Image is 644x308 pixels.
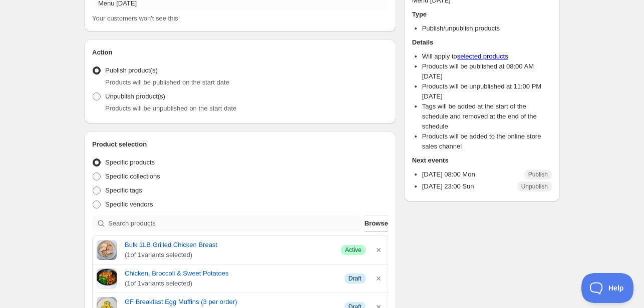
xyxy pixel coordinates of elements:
input: Search products [108,215,363,231]
span: Publish product(s) [105,66,158,74]
span: Active [345,246,362,254]
a: selected products [457,52,508,60]
li: Products will be added to the online store sales channel [422,131,552,151]
li: Products will be published at 08:00 AM [DATE] [422,61,552,81]
button: Browse [365,215,388,231]
span: Draft [349,274,362,282]
span: ( 1 of 1 variants selected) [125,250,333,260]
li: Tags will be added at the start of the schedule and removed at the end of the schedule [422,101,552,131]
span: Products will be published on the start date [105,78,229,86]
a: Chicken, Broccoli & Sweet Potatoes [125,268,337,278]
iframe: Toggle Customer Support [581,273,634,303]
span: Unpublish [521,182,548,190]
span: ( 1 of 1 variants selected) [125,278,337,288]
a: Bulk 1LB Grilled Chicken Breast [125,240,333,250]
span: Your customers won't see this [92,14,178,22]
h2: Action [92,47,388,57]
p: [DATE] 08:00 Mon [422,169,475,179]
span: Products will be unpublished on the start date [105,104,236,112]
span: Specific collections [105,172,160,180]
li: Products will be unpublished at 11:00 PM [DATE] [422,81,552,101]
span: Unpublish product(s) [105,92,165,100]
p: [DATE] 23:00 Sun [422,181,474,191]
li: Will apply to [422,51,552,61]
a: GF Breakfast Egg Muffins (3 per order) [125,297,337,307]
span: Specific tags [105,186,142,194]
h2: Product selection [92,139,388,149]
h2: Details [412,37,552,47]
span: Specific products [105,158,155,166]
span: Publish [528,170,548,178]
h2: Type [412,9,552,19]
img: Bulk Grilled Chicken Breast - Fresh 'N Tasty - Naples Meal Prep [97,240,117,260]
h2: Next events [412,155,552,165]
span: Specific vendors [105,200,153,208]
li: Publish/unpublish products [422,23,552,33]
span: Browse [365,218,388,228]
